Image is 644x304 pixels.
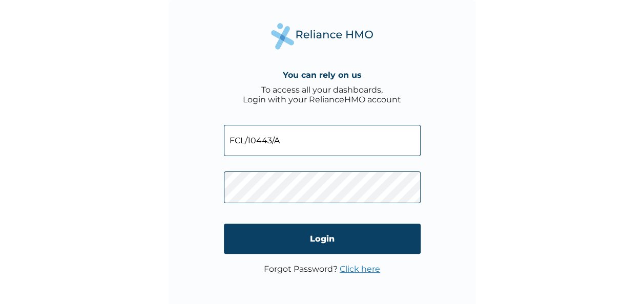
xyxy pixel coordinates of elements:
h4: You can rely on us [283,70,362,80]
p: Forgot Password? [264,264,380,274]
input: Email address or HMO ID [224,125,421,156]
img: Reliance Health's Logo [271,23,373,49]
div: To access all your dashboards, Login with your RelianceHMO account [243,85,401,104]
input: Login [224,224,421,254]
a: Click here [340,264,380,274]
